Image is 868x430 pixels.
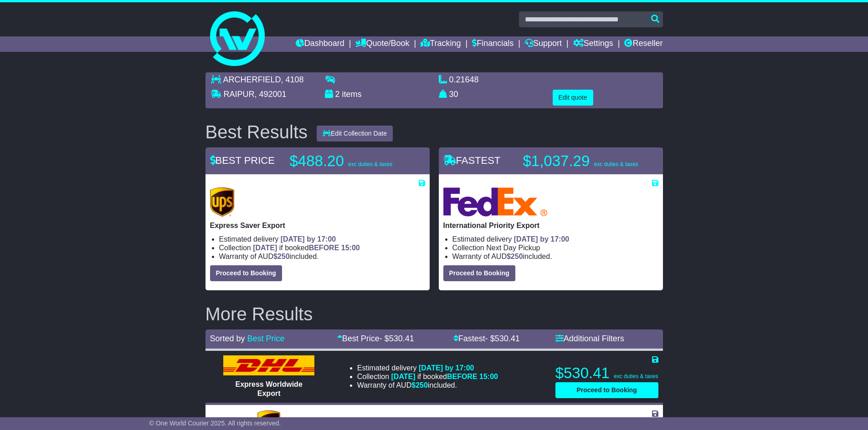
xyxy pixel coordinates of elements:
[210,334,245,343] span: Sorted by
[479,373,498,380] span: 15:00
[452,243,658,252] li: Collection
[342,90,362,99] span: items
[149,420,281,427] span: © One World Courier 2025. All rights reserved.
[421,36,461,52] a: Tracking
[507,253,523,260] span: $
[511,253,523,260] span: 250
[447,373,478,380] span: BEFORE
[525,36,562,52] a: Support
[624,36,663,52] a: Reseller
[253,244,277,252] span: [DATE]
[210,155,275,166] span: BEST PRICE
[210,187,235,217] img: UPS (new): Express Saver Export
[411,381,428,389] span: $
[247,334,285,343] a: Best Price
[495,334,520,343] span: 530.41
[389,334,414,343] span: 530.41
[210,265,282,281] button: Proceed to Booking
[419,364,474,372] span: [DATE] by 17:00
[555,382,658,398] button: Proceed to Booking
[296,36,344,52] a: Dashboard
[452,252,658,261] li: Warranty of AUD included.
[594,161,638,167] span: exc duties & taxes
[223,75,281,84] span: ARCHERFIELD
[224,90,255,99] span: RAIPUR
[337,334,414,343] a: Best Price- $530.41
[281,75,304,84] span: , 4108
[253,244,360,252] span: if booked
[443,265,515,281] button: Proceed to Booking
[555,364,658,382] p: $530.41
[341,244,360,252] span: 15:00
[201,122,313,142] div: Best Results
[210,221,425,230] p: Express Saver Export
[348,161,392,167] span: exc duties & taxes
[235,380,302,397] span: Express Worldwide Export
[281,235,336,243] span: [DATE] by 17:00
[357,364,498,372] li: Estimated delivery
[614,373,658,379] span: exc duties & taxes
[277,253,290,260] span: 250
[317,126,393,142] button: Edit Collection Date
[380,334,414,343] span: - $
[355,36,409,52] a: Quote/Book
[449,75,479,84] span: 0.21648
[219,252,425,261] li: Warranty of AUD included.
[514,235,570,243] span: [DATE] by 17:00
[273,253,290,260] span: $
[219,235,425,243] li: Estimated delivery
[205,304,663,324] h2: More Results
[290,152,404,170] p: $488.20
[443,155,501,166] span: FASTEST
[452,235,658,243] li: Estimated delivery
[449,90,458,99] span: 30
[472,36,514,52] a: Financials
[391,373,498,380] span: if booked
[391,373,416,380] span: [DATE]
[485,334,520,343] span: - $
[309,244,339,252] span: BEFORE
[486,244,540,252] span: Next Day Pickup
[573,36,613,52] a: Settings
[443,187,548,217] img: FedEx Express: International Priority Export
[223,355,314,375] img: DHL: Express Worldwide Export
[219,243,425,252] li: Collection
[416,381,428,389] span: 250
[357,372,498,381] li: Collection
[335,90,340,99] span: 2
[523,152,638,170] p: $1,037.29
[443,221,658,230] p: International Priority Export
[255,90,287,99] span: , 492001
[555,334,624,343] a: Additional Filters
[553,90,593,106] button: Edit quote
[453,334,520,343] a: Fastest- $530.41
[357,381,498,390] li: Warranty of AUD included.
